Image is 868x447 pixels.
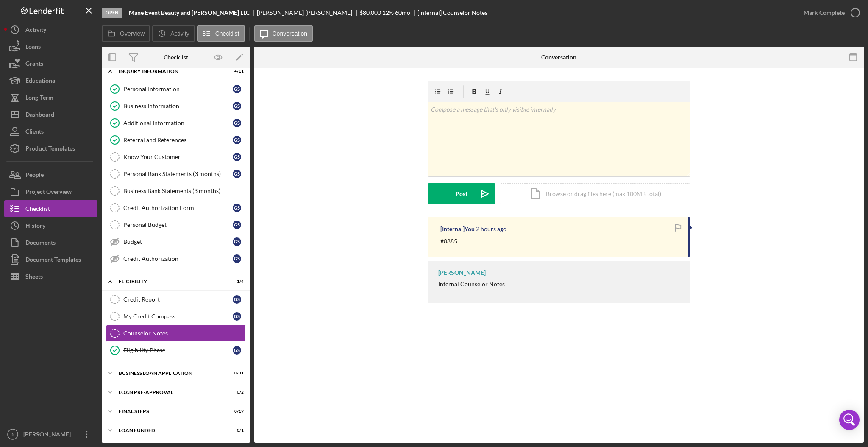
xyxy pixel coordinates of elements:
div: G S [233,85,241,93]
div: 60 mo [395,9,410,16]
a: BudgetGS [106,233,246,250]
div: [Internal] You [440,226,475,232]
div: Open Intercom Messenger [839,410,860,430]
div: Long-Term [25,89,53,108]
button: Grants [4,55,97,72]
p: #8885 [440,237,457,246]
a: Credit Authorization FormGS [106,199,246,216]
div: Referral and References [123,137,233,143]
a: My Credit CompassGS [106,308,246,325]
div: Personal Budget [123,221,233,228]
button: Dashboard [4,106,97,123]
div: [PERSON_NAME] [438,269,486,276]
span: $80,000 [359,9,381,16]
a: Credit AuthorizationGS [106,250,246,267]
div: G S [233,312,241,321]
div: Open [102,8,122,18]
a: Credit ReportGS [106,291,246,308]
button: Long-Term [4,89,97,106]
div: Grants [25,55,43,74]
button: Educational [4,72,97,89]
button: Checklist [4,200,97,217]
div: 0 / 19 [228,409,244,414]
label: Activity [170,30,189,37]
div: G S [233,221,241,229]
div: Internal Counselor Notes [438,281,505,288]
div: Documents [25,234,56,253]
div: [Internal] Counselor Notes [417,9,487,16]
div: Credit Report [123,296,233,303]
a: Counselor Notes [106,325,246,342]
div: Project Overview [25,183,72,202]
div: Clients [25,123,44,142]
div: Credit Authorization [123,255,233,262]
div: LOAN FUNDED [119,428,223,433]
label: Checklist [215,30,239,37]
div: History [25,217,45,236]
button: Loans [4,38,97,55]
button: IN[PERSON_NAME] [4,426,97,443]
div: Product Templates [25,140,75,159]
a: Documents [4,234,97,251]
button: Product Templates [4,140,97,157]
div: Loans [25,38,41,57]
button: Mark Complete [795,4,864,21]
div: Educational [25,72,57,91]
button: Conversation [254,25,313,42]
text: IN [11,432,15,437]
div: Eligibility Phase [123,347,233,354]
a: Eligibility PhaseGS [106,342,246,359]
button: History [4,217,97,234]
div: Know Your Customer [123,154,233,160]
div: Business Information [123,103,233,109]
div: G S [233,346,241,355]
div: G S [233,102,241,110]
div: People [25,166,44,185]
div: Document Templates [25,251,81,270]
div: G S [233,119,241,127]
button: Activity [152,25,195,42]
button: Activity [4,21,97,38]
div: G S [233,136,241,144]
div: [PERSON_NAME] [PERSON_NAME] [257,9,359,16]
div: 0 / 2 [228,390,244,395]
a: Additional InformationGS [106,115,246,131]
a: Project Overview [4,183,97,200]
button: Sheets [4,268,97,285]
a: Know Your CustomerGS [106,148,246,165]
div: G S [233,237,241,246]
div: Sheets [25,268,43,287]
div: FINAL STEPS [119,409,223,414]
button: People [4,166,97,183]
div: Counselor Notes [123,330,245,337]
label: Overview [120,30,145,37]
div: G S [233,295,241,304]
div: Additional Information [123,120,233,126]
a: Business Bank Statements (3 months) [106,182,246,199]
div: ELIGIBILITY [119,279,223,284]
div: G S [233,254,241,263]
button: Post [428,183,495,204]
button: Checklist [197,25,245,42]
div: Dashboard [25,106,54,125]
time: 2025-10-06 16:25 [476,226,506,232]
div: LOAN PRE-APPROVAL [119,390,223,395]
div: Budget [123,238,233,245]
div: G S [233,170,241,178]
div: INQUIRY INFORMATION [119,69,223,74]
div: Conversation [541,54,576,61]
button: Document Templates [4,251,97,268]
div: 4 / 11 [228,69,244,74]
div: 12 % [382,9,394,16]
div: Personal Bank Statements (3 months) [123,170,233,177]
div: 0 / 1 [228,428,244,433]
div: My Credit Compass [123,313,233,320]
div: Credit Authorization Form [123,204,233,211]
